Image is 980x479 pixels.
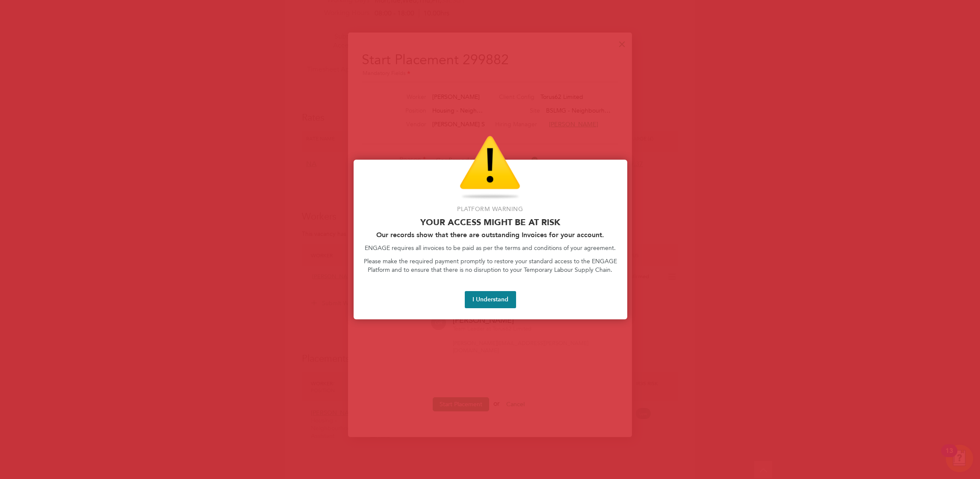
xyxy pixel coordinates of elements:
p: Platform Warning [364,205,617,214]
button: I Understand [465,291,516,308]
p: Your access might be at risk [364,217,617,227]
img: Warning Icon [460,136,520,200]
p: ENGAGE requires all invoices to be paid as per the terms and conditions of your agreement. [364,244,617,253]
p: Please make the required payment promptly to restore your standard access to the ENGAGE Platform ... [364,257,617,274]
h2: Our records show that there are outstanding Invoices for your account. [364,231,617,239]
div: Access At Risk [354,160,627,319]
